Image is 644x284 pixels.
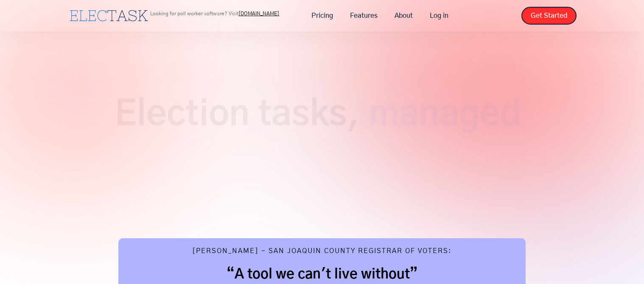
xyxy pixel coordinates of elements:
a: About [386,7,421,25]
p: Looking for poll worker software? Visit [150,11,279,16]
h2: “A tool we can't live without” [135,266,509,283]
a: [DOMAIN_NAME] [238,11,279,16]
div: [PERSON_NAME] - San Joaquin County Registrar of Voters: [192,247,452,257]
a: Log in [421,7,457,25]
span: managed [360,101,530,129]
span: Election tasks, [115,101,360,129]
a: Pricing [303,7,342,25]
a: home [67,8,150,23]
a: Features [342,7,386,25]
a: Get Started [521,7,577,25]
